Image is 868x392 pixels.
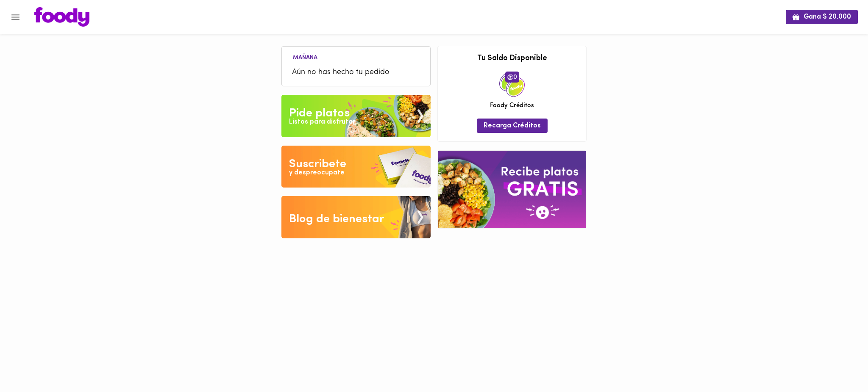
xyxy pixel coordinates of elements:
div: Suscribete [289,156,346,173]
span: Gana $ 20.000 [793,13,851,21]
span: 0 [505,72,519,83]
li: Mañana [286,53,324,61]
span: Foody Créditos [490,101,534,110]
iframe: Messagebird Livechat Widget [819,343,860,384]
img: referral-banner.png [438,151,586,228]
div: y despreocupate [289,168,345,178]
img: Blog de bienestar [281,196,431,238]
div: Listos para disfrutar [289,117,355,127]
img: Pide un Platos [281,95,431,137]
img: Disfruta bajar de peso [281,146,431,188]
span: Recarga Créditos [484,122,541,130]
button: Recarga Créditos [477,119,548,133]
img: credits-package.png [499,72,525,97]
button: Gana $ 20.000 [786,10,858,24]
button: Menu [5,7,26,28]
h3: Tu Saldo Disponible [444,55,580,63]
img: foody-creditos.png [507,74,513,80]
div: Blog de bienestar [289,211,384,228]
span: Aún no has hecho tu pedido [292,67,420,78]
img: logo.png [34,7,89,27]
div: Pide platos [289,105,350,122]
